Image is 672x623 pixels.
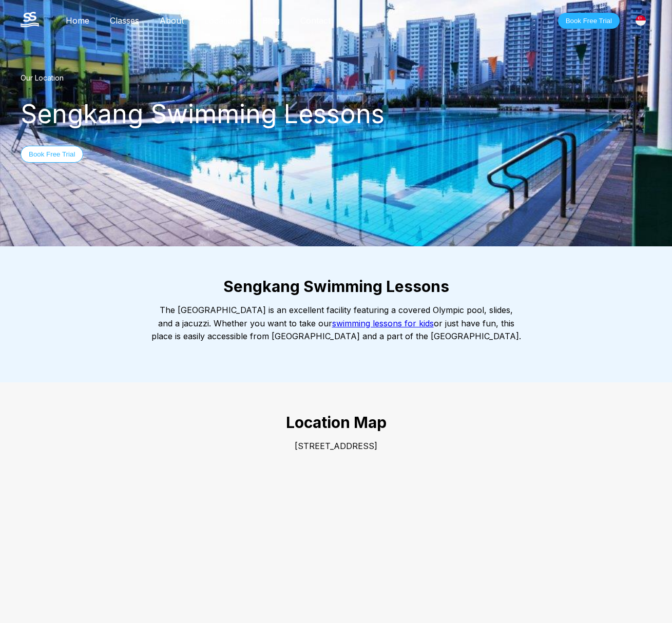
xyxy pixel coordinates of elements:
img: The Swim Starter Logo [21,12,39,27]
div: Our Location [21,73,651,82]
a: Contact [290,15,341,26]
a: Classes [100,15,149,26]
img: Singapore [636,15,646,26]
div: The [GEOGRAPHIC_DATA] is an excellent facility featuring a covered Olympic pool, slides, and a ja... [151,304,521,343]
button: Book Free Trial [21,146,83,163]
div: Sengkang Swimming Lessons [21,99,651,129]
button: Book Free Trial [558,13,620,29]
a: Blog [252,15,290,26]
a: Locations [194,15,252,26]
p: [STREET_ADDRESS] [151,440,521,453]
div: [GEOGRAPHIC_DATA] [630,10,651,31]
a: Home [55,15,100,26]
a: About [149,15,194,26]
a: swimming lessons for kids [332,318,434,328]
